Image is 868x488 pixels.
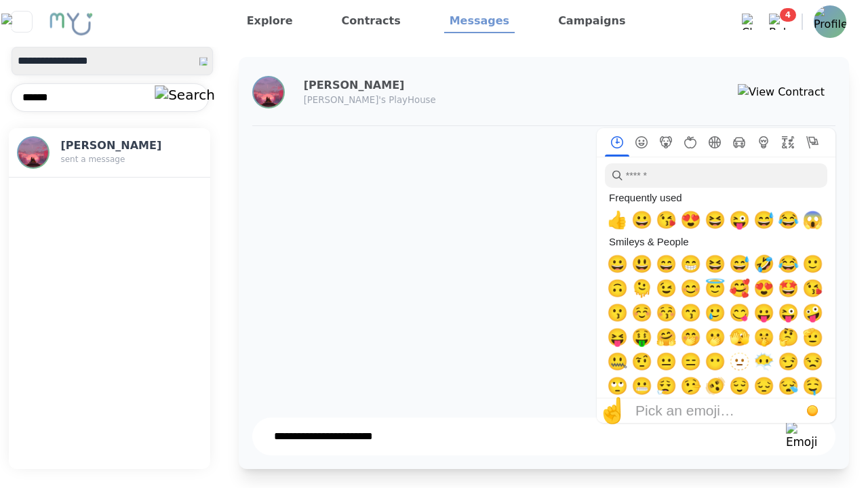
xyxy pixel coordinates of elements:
[304,77,557,94] h3: [PERSON_NAME]
[336,10,406,33] a: Contracts
[444,10,515,33] a: Messages
[780,8,796,22] span: 4
[60,154,171,165] p: sent a message
[738,84,825,100] img: View Contract
[155,85,215,106] img: Search
[1,14,41,30] img: Close sidebar
[553,10,631,33] a: Campaigns
[254,77,283,107] img: Profile
[241,10,298,33] a: Explore
[9,128,210,178] button: Profile[PERSON_NAME]sent a message
[742,14,758,30] img: Chat
[304,94,557,107] p: [PERSON_NAME]'s PlayHouse
[18,138,48,167] img: Profile
[814,5,846,38] img: Profile
[786,422,818,451] img: Emoji
[769,14,785,30] img: Bell
[60,138,171,154] h3: [PERSON_NAME]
